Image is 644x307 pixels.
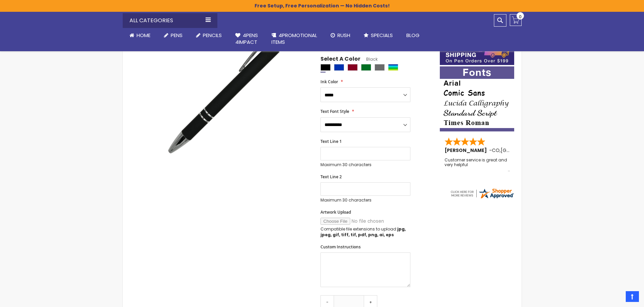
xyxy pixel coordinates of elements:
[445,158,510,172] div: Customer service is great and very helpful
[440,66,514,131] img: font-personalization-examples
[123,13,217,28] div: All Categories
[388,64,398,71] div: Assorted
[320,209,351,215] span: Artwork Upload
[324,28,357,43] a: Rush
[320,174,342,180] span: Text Line 2
[361,64,371,71] div: Green
[203,32,222,39] span: Pencils
[320,139,342,144] span: Text Line 1
[123,28,157,43] a: Home
[320,226,410,237] p: Compatible file extensions to upload:
[320,79,338,85] span: Ink Color
[440,41,514,65] img: Free shipping on orders over $199
[229,28,265,50] a: 4Pens4impact
[320,64,331,71] div: Black
[157,28,189,43] a: Pens
[320,197,410,203] p: Maximum 30 characters
[348,64,358,71] div: Burgundy
[137,32,150,39] span: Home
[357,28,400,43] a: Specials
[265,28,324,50] a: 4PROMOTIONALITEMS
[334,64,344,71] div: Blue
[400,28,426,43] a: Blog
[360,56,378,62] span: Black
[375,64,385,71] div: Grey
[406,32,420,39] span: Blog
[492,147,500,154] span: CO
[588,289,644,307] iframe: Google Customer Reviews
[271,32,317,45] span: 4PROMOTIONAL ITEMS
[189,28,229,43] a: Pencils
[510,14,522,26] a: 0
[320,226,406,237] strong: jpg, jpeg, gif, tiff, tif, pdf, png, ai, eps
[235,32,258,45] span: 4Pens 4impact
[157,10,312,164] img: regal_rubber_black_1_1.jpg
[501,147,550,154] span: [GEOGRAPHIC_DATA]
[450,187,515,199] img: 4pens.com widget logo
[320,162,410,167] p: Maximum 30 characters
[489,147,550,154] span: - ,
[519,13,522,20] span: 0
[337,32,350,39] span: Rush
[320,109,349,114] span: Text Font Style
[320,55,360,64] span: Select A Color
[450,195,515,201] a: 4pens.com certificate URL
[371,32,393,39] span: Specials
[445,147,489,154] span: [PERSON_NAME]
[320,244,361,250] span: Custom Instructions
[171,32,183,39] span: Pens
